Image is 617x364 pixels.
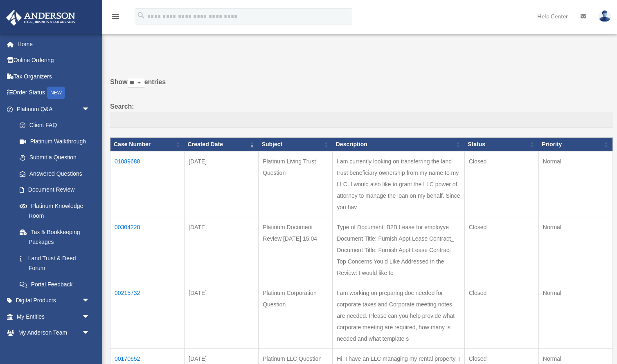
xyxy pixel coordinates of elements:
[110,101,613,128] label: Search:
[333,152,465,217] td: I am currently looking on transferring the land trust beneficiary ownership from my name to my LL...
[47,87,65,99] div: NEW
[4,10,78,26] img: Anderson Advisors Platinum Portal
[538,217,612,283] td: Normal
[538,152,612,217] td: Normal
[599,10,611,22] img: User Pic
[11,182,98,198] a: Document Review
[110,152,185,217] td: 01089688
[538,283,612,349] td: Normal
[6,101,98,117] a: Platinum Q&Aarrow_drop_down
[538,138,612,152] th: Priority: activate to sort column ascending
[6,52,102,69] a: Online Ordering
[6,85,102,101] a: Order StatusNEW
[110,76,613,96] label: Show entries
[82,101,98,118] span: arrow_drop_down
[185,152,259,217] td: [DATE]
[259,138,333,152] th: Subject: activate to sort column ascending
[333,217,465,283] td: Type of Document: B2B Lease for employye Document Title: Furnish Appt Lease Contract_ Document Ti...
[185,138,259,152] th: Created Date: activate to sort column ascending
[185,283,259,349] td: [DATE]
[11,117,98,134] a: Client FAQ
[333,138,465,152] th: Description: activate to sort column ascending
[82,293,98,309] span: arrow_drop_down
[464,152,538,217] td: Closed
[110,217,185,283] td: 00304228
[464,283,538,349] td: Closed
[11,276,98,293] a: Portal Feedback
[259,217,333,283] td: Platinum Document Review [DATE] 15:04
[110,14,120,21] a: menu
[82,325,98,342] span: arrow_drop_down
[128,78,144,88] select: Showentries
[6,293,102,309] a: Digital Productsarrow_drop_down
[6,308,102,325] a: My Entitiesarrow_drop_down
[11,250,98,276] a: Land Trust & Deed Forum
[82,308,98,325] span: arrow_drop_down
[110,283,185,349] td: 00215732
[259,152,333,217] td: Platinum Living Trust Question
[6,36,102,52] a: Home
[110,11,120,21] i: menu
[11,150,98,166] a: Submit a Question
[6,68,102,85] a: Tax Organizers
[464,217,538,283] td: Closed
[259,283,333,349] td: Platinum Corporation Question
[11,165,94,182] a: Answered Questions
[6,325,102,341] a: My Anderson Teamarrow_drop_down
[464,138,538,152] th: Status: activate to sort column ascending
[110,138,185,152] th: Case Number: activate to sort column ascending
[11,198,98,224] a: Platinum Knowledge Room
[137,11,146,20] i: search
[110,112,613,128] input: Search:
[185,217,259,283] td: [DATE]
[11,224,98,250] a: Tax & Bookkeeping Packages
[11,133,98,150] a: Platinum Walkthrough
[333,283,465,349] td: I am working on preparing doc needed for corporate taxes and Corporate meeting notes are needed. ...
